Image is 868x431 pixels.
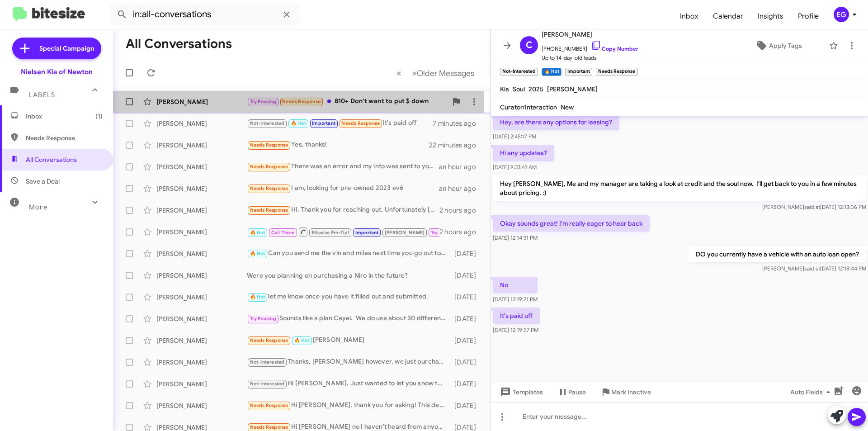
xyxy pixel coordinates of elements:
[493,145,554,161] p: Hi any updates?
[156,141,247,150] div: [PERSON_NAME]
[542,40,638,53] span: [PHONE_NUMBER]
[500,85,509,93] span: Kia
[762,265,866,272] span: [PERSON_NAME] [DATE] 12:18:44 PM
[493,327,538,333] span: [DATE] 12:19:57 PM
[247,183,439,194] div: I am, looking for pre-owned 2023 ev6
[250,337,288,343] span: Needs Response
[834,7,849,22] div: EG
[250,294,265,300] span: 🔥 Hot
[156,358,247,367] div: [PERSON_NAME]
[29,91,55,99] span: Labels
[593,384,658,400] button: Mark Inactive
[247,313,450,324] div: Sounds like a plan Cayel. We do use about 30 different banks so we can also shop rates for you.
[250,120,285,126] span: Not-Interested
[247,118,433,128] div: It's paid off
[550,384,593,400] button: Pause
[250,359,285,365] span: Not-Interested
[431,230,457,236] span: Try Pausing
[291,120,306,126] span: 🔥 Hot
[250,99,276,104] span: Try Pausing
[156,379,247,388] div: [PERSON_NAME]
[804,204,820,210] span: said at
[250,185,288,191] span: Needs Response
[750,3,791,29] a: Insights
[156,184,247,193] div: [PERSON_NAME]
[439,184,483,193] div: an hour ago
[417,68,474,78] span: Older Messages
[391,64,407,82] button: Previous
[247,226,439,237] div: If you come into the dealership and leave a deposit, I can get you whatever car you want within 4...
[250,381,285,387] span: Not-Interested
[156,271,247,280] div: [PERSON_NAME]
[493,133,536,140] span: [DATE] 2:45:17 PM
[547,85,598,93] span: [PERSON_NAME]
[493,164,537,171] span: [DATE] 9:33:41 AM
[250,207,288,213] span: Needs Response
[126,37,232,51] h1: All Conversations
[21,67,93,76] div: Nielsen Kia of Newton
[250,251,265,256] span: 🔥 Hot
[156,97,247,106] div: [PERSON_NAME]
[412,67,417,79] span: »
[26,133,103,142] span: Needs Response
[429,141,483,150] div: 22 minutes ago
[29,203,47,211] span: More
[156,249,247,258] div: [PERSON_NAME]
[450,293,483,302] div: [DATE]
[26,112,103,121] span: Inbox
[493,296,538,303] span: [DATE] 12:19:21 PM
[561,103,574,111] span: New
[732,38,825,54] button: Apply Tags
[500,68,538,76] small: Not-Interested
[250,403,288,408] span: Needs Response
[493,215,650,232] p: Okay sounds great! I'm really eager to hear back
[247,400,450,411] div: Hi [PERSON_NAME], thank you for asking! This deal is not appealing to me, so I'm sorry
[312,120,335,126] span: Important
[769,38,802,54] span: Apply Tags
[526,38,533,52] span: C
[706,3,750,29] a: Calendar
[156,293,247,302] div: [PERSON_NAME]
[565,68,592,76] small: Important
[247,379,450,389] div: Hi [PERSON_NAME]. Just wanted to let you snow that I have already purchased a vehicle.
[247,140,429,150] div: Yes, thanks!
[498,384,543,400] span: Templates
[156,227,247,237] div: [PERSON_NAME]
[542,29,638,40] span: [PERSON_NAME]
[791,3,826,29] span: Profile
[450,314,483,323] div: [DATE]
[109,4,299,25] input: Search
[247,205,439,215] div: Hi. Thank you for reaching out. Unfortunately [PERSON_NAME] is inconvenient for me.
[355,230,379,236] span: Important
[450,249,483,258] div: [DATE]
[591,45,638,52] a: Copy Number
[247,96,447,107] div: 810+ Don't want to put $ down
[450,358,483,367] div: [DATE]
[433,119,483,128] div: 7 minutes ago
[156,162,247,171] div: [PERSON_NAME]
[542,68,561,76] small: 🔥 Hot
[396,67,401,79] span: «
[493,308,540,324] p: It's paid off
[247,271,450,280] div: Were you planning on purchasing a Niro in the future?
[392,64,480,82] nav: Page navigation example
[611,384,651,400] span: Mark Inactive
[12,38,101,59] a: Special Campaign
[39,44,94,53] span: Special Campaign
[294,337,310,343] span: 🔥 Hot
[500,103,557,111] span: Curator/Interaction
[450,336,483,345] div: [DATE]
[596,68,637,76] small: Needs Response
[689,246,866,262] p: DO you currently have a vehicle with an auto loan open?
[156,314,247,323] div: [PERSON_NAME]
[156,119,247,128] div: [PERSON_NAME]
[439,206,483,215] div: 2 hours ago
[250,164,288,170] span: Needs Response
[673,3,706,29] a: Inbox
[247,357,450,367] div: Thanks, [PERSON_NAME] however, we just purchased a car last weekend
[762,204,866,210] span: [PERSON_NAME] [DATE] 12:13:06 PM
[493,277,538,293] p: No
[26,155,77,164] span: All Conversations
